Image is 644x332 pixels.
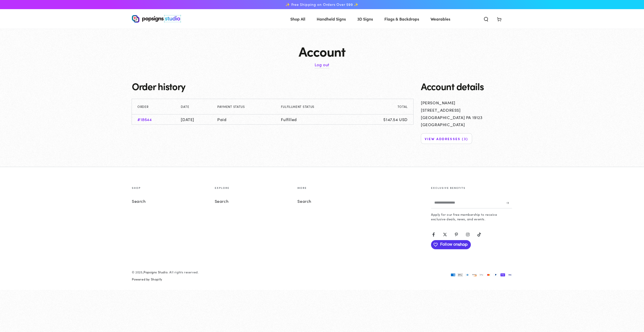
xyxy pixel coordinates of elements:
th: Fulfillment status [281,99,356,114]
span: ✨ Free Shipping on Orders Over $99 ✨ [285,2,359,7]
button: Subscribe [506,197,512,208]
a: 3D Signs [353,12,377,26]
a: Shop All [287,12,309,26]
a: Handheld Signs [313,12,350,26]
a: View addresses (3) [421,133,472,144]
summary: More [297,185,375,191]
span: Wearables [431,15,450,23]
a: Wearables [427,12,454,26]
img: Popsigns Studio [132,15,181,23]
small: © 2025, . All rights reserved. [132,268,322,276]
th: Date [181,99,217,114]
summary: Shop [132,185,210,191]
summary: Search our site [479,13,493,24]
th: Payment status [217,99,281,114]
th: Total [356,99,413,114]
p: Shop [132,187,141,191]
a: Powered by Shopify [132,277,162,281]
td: $147.54 USD [356,114,413,124]
h1: Account [132,44,512,58]
span: 3D Signs [357,15,373,23]
time: [DATE] [181,117,194,122]
h2: Order history [132,81,413,91]
th: Order [132,99,181,114]
p: More [297,187,307,191]
p: Apply for our free membership to receive exclusive deals, news, and events. [431,212,512,221]
h2: Account details [421,81,512,91]
a: Popsigns Studio [144,270,168,274]
summary: Explore [215,185,293,191]
a: Search [297,198,311,204]
td: Paid [217,114,281,124]
p: [PERSON_NAME] [STREET_ADDRESS] [GEOGRAPHIC_DATA] PA 19123 [GEOGRAPHIC_DATA] [421,99,512,128]
span: Handheld Signs [317,15,346,23]
span: Shop All [290,15,305,23]
a: Search [215,198,229,204]
a: Search [132,198,146,204]
p: Explore [215,187,229,191]
td: Fulfilled [281,114,356,124]
span: Flags & Backdrops [384,15,419,23]
summary: Exclusive benefits [431,185,512,191]
a: Flags & Backdrops [381,12,423,26]
p: Exclusive benefits [431,187,466,191]
a: Log out [315,61,329,68]
a: Order number #18644 [137,117,152,122]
